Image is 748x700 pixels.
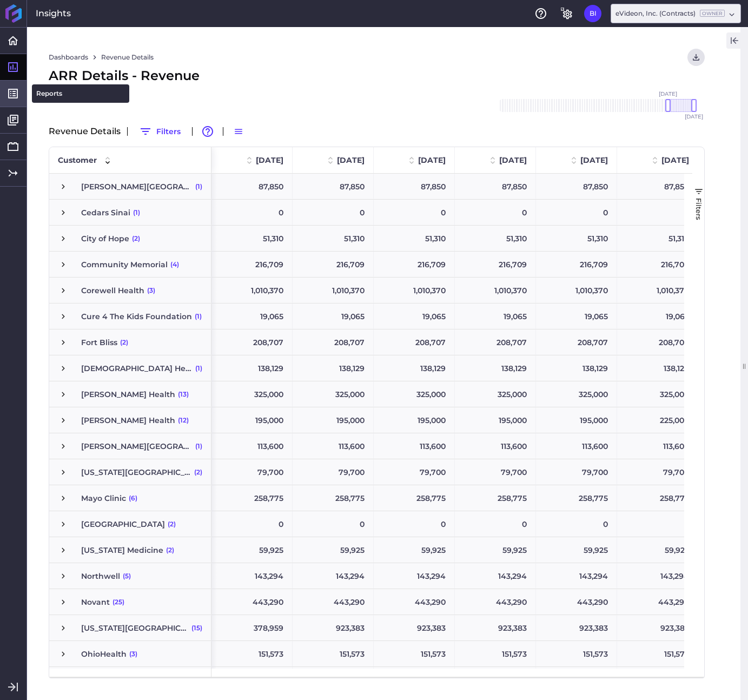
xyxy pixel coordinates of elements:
div: 1,010,370 [374,278,455,303]
div: 51,310 [455,226,536,251]
span: (25) [112,590,124,615]
div: Press SPACE to select this row. [49,407,211,433]
div: 216,709 [617,252,698,277]
div: 923,383 [536,615,617,640]
div: 0 [211,200,293,225]
span: (2) [168,512,176,537]
div: 216,709 [536,252,617,277]
div: 138,129 [374,355,455,381]
span: Cedars Sinai [81,200,130,225]
div: 0 [455,200,536,225]
div: 59,925 [536,537,617,563]
div: 87,850 [455,174,536,199]
span: Mayo Clinic [81,486,126,511]
div: 87,850 [617,174,698,199]
div: 151,573 [293,641,374,666]
div: 195,000 [211,407,293,433]
button: Filters [134,123,186,140]
div: Press SPACE to select this row. [49,226,211,252]
div: 19,065 [617,303,698,329]
div: 59,925 [617,537,698,563]
span: Orlando Health [81,668,142,692]
div: 443,290 [211,589,293,615]
div: 1,010,370 [617,278,698,303]
div: Press SPACE to select this row. [49,485,211,511]
div: 0 [211,511,293,537]
span: [DATE] [418,155,446,165]
span: (1) [145,668,152,692]
div: 70,000 [211,667,293,692]
div: 325,000 [374,381,455,407]
div: 1,010,370 [211,278,293,303]
div: 923,383 [374,615,455,640]
span: (1) [133,200,140,225]
div: Press SPACE to select this row. [49,381,211,407]
div: 113,600 [455,433,536,459]
span: Filters [694,198,703,220]
div: 1,010,370 [536,278,617,303]
span: [PERSON_NAME] Health [81,382,175,407]
div: 923,383 [617,615,698,640]
div: 216,709 [455,252,536,277]
div: Press SPACE to select this row. [49,459,211,485]
div: Press SPACE to select this row. [49,252,211,278]
div: Press SPACE to select this row. [49,589,211,615]
span: [US_STATE][GEOGRAPHIC_DATA] [81,616,189,640]
div: 70,000 [455,667,536,692]
div: 1,010,370 [293,278,374,303]
div: 208,707 [211,329,293,355]
div: 216,709 [211,252,293,277]
div: 51,310 [374,226,455,251]
div: Press SPACE to select this row. [49,278,211,303]
div: 0 [617,511,698,537]
div: Press SPACE to select this row. [49,174,211,200]
div: 70,000 [293,667,374,692]
div: 443,290 [293,589,374,615]
div: Press SPACE to select this row. [49,355,211,381]
div: 59,925 [293,537,374,563]
div: ARR Details - Revenue [49,66,705,85]
div: 51,310 [293,226,374,251]
span: (12) [178,408,189,433]
div: 216,709 [374,252,455,277]
div: 79,700 [617,459,698,485]
div: 19,065 [536,303,617,329]
div: 923,383 [455,615,536,640]
div: 325,000 [293,381,374,407]
div: Press SPACE to select this row. [49,200,211,226]
span: (4) [170,252,179,277]
span: [DATE] [580,155,608,165]
span: Corewell Health [81,278,144,303]
span: (2) [194,460,202,485]
div: 258,775 [617,485,698,511]
div: 1,010,370 [455,278,536,303]
div: 0 [536,200,617,225]
div: 225,000 [617,407,698,433]
div: 79,700 [536,459,617,485]
span: Community Memorial [81,252,168,277]
div: 19,065 [455,303,536,329]
div: 258,775 [536,485,617,511]
span: Customer [58,155,97,165]
div: Press SPACE to select this row. [49,433,211,459]
div: 113,600 [617,433,698,459]
span: (2) [120,330,128,355]
div: 195,000 [536,407,617,433]
span: (6) [129,486,137,511]
div: 19,065 [374,303,455,329]
span: [DATE] [256,155,283,165]
div: 51,310 [617,226,698,251]
div: 59,925 [374,537,455,563]
div: 0 [536,511,617,537]
div: 195,000 [455,407,536,433]
div: 151,573 [374,641,455,666]
div: eVideon, Inc. (Contracts) [615,9,725,18]
div: 70,000 [374,667,455,692]
div: 138,129 [455,355,536,381]
span: Northwell [81,564,120,589]
a: Dashboards [49,52,88,62]
span: (13) [178,382,189,407]
div: 443,290 [617,589,698,615]
div: Press SPACE to select this row. [49,563,211,589]
div: 113,600 [374,433,455,459]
